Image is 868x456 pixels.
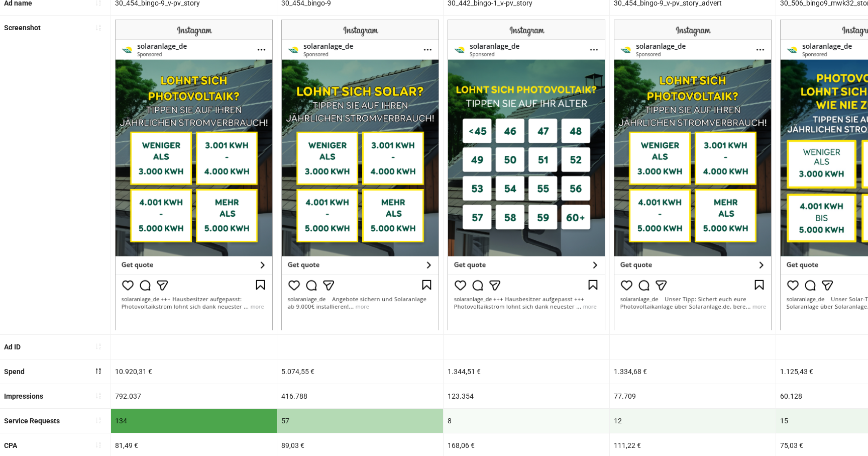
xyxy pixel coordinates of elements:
div: 1.344,51 € [444,359,609,384]
div: 8 [444,409,609,433]
span: sort-ascending [95,441,102,448]
span: sort-ascending [95,417,102,424]
img: Screenshot 120231219770940649 [281,20,439,330]
div: 77.709 [610,384,776,408]
span: sort-ascending [95,392,102,399]
span: sort-ascending [95,343,102,350]
b: Ad ID [4,343,21,351]
span: sort-descending [95,368,102,375]
b: Spend [4,368,25,376]
img: Screenshot 120231219771050649 [448,20,605,330]
img: Screenshot 120231219770900649 [614,20,772,330]
b: Screenshot [4,24,41,32]
div: 134 [111,409,277,433]
div: 57 [277,409,443,433]
div: 5.074,55 € [277,359,443,384]
div: 123.354 [444,384,609,408]
b: Service Requests [4,417,60,425]
div: 792.037 [111,384,277,408]
b: Impressions [4,392,43,400]
div: 416.788 [277,384,443,408]
div: 10.920,31 € [111,359,277,384]
div: 12 [610,409,776,433]
img: Screenshot 120231219771030649 [115,20,273,330]
span: sort-ascending [95,24,102,31]
b: CPA [4,441,17,449]
div: 1.334,68 € [610,359,776,384]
